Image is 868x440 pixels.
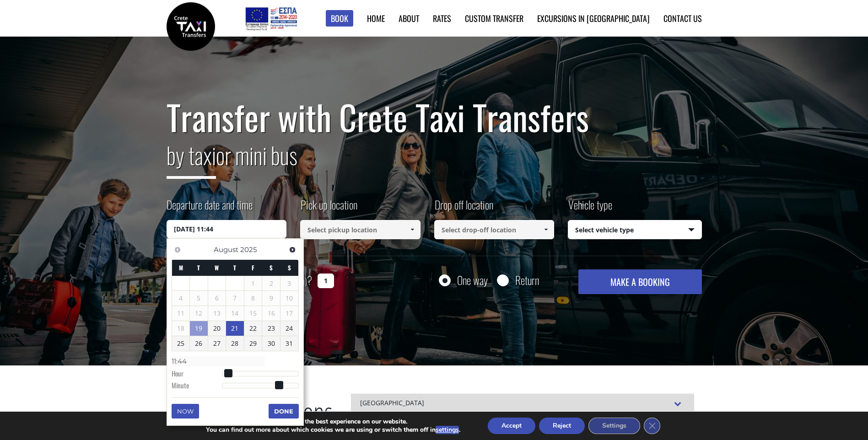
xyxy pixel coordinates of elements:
span: 14 [226,306,244,321]
span: 5 [190,291,208,306]
input: Select drop-off location [434,220,555,239]
span: 16 [262,306,280,321]
button: MAKE A BOOKING [578,269,701,294]
input: Select pickup location [300,220,421,239]
span: Previous [174,246,181,253]
a: 24 [280,321,298,336]
a: 23 [262,321,280,336]
span: Sunday [288,263,291,272]
span: 1 [244,276,262,291]
span: 2 [262,276,280,291]
span: 3 [280,276,298,291]
span: 11 [172,306,190,321]
a: Home [367,12,385,24]
label: How many passengers ? [167,269,312,292]
span: 10 [280,291,298,306]
span: Monday [179,263,183,272]
p: We are using cookies to give you the best experience on our website. [206,418,460,426]
img: Crete Taxi Transfers | Safe Taxi Transfer Services from to Heraklion Airport, Chania Airport, Ret... [167,2,215,51]
span: Saturday [270,263,273,272]
span: Next [289,246,296,253]
span: Select vehicle type [568,220,701,240]
span: 6 [208,291,226,306]
span: 9 [262,291,280,306]
label: Return [515,274,539,286]
span: Thursday [233,263,236,272]
span: Wednesday [215,263,219,272]
a: Show All Items [539,220,554,239]
a: 20 [208,321,226,336]
button: Settings [588,418,640,434]
a: 25 [172,336,190,351]
span: August [214,245,238,254]
button: Close GDPR Cookie Banner [644,418,660,434]
button: settings [436,426,459,434]
a: 26 [190,336,208,351]
a: Book [326,10,353,27]
a: Previous [172,243,184,256]
a: Crete Taxi Transfers | Safe Taxi Transfer Services from to Heraklion Airport, Chania Airport, Ret... [167,21,215,30]
span: Friday [252,263,254,272]
span: 13 [208,306,226,321]
h1: Transfer with Crete Taxi Transfers [167,98,702,136]
button: Accept [488,418,535,434]
dt: Minute [172,381,222,392]
span: 15 [244,306,262,321]
a: Rates [433,12,451,24]
dt: Hour [172,369,222,381]
button: Reject [539,418,585,434]
a: 22 [244,321,262,336]
span: by taxi [167,138,216,179]
a: About [399,12,419,24]
button: Now [172,404,199,419]
label: Vehicle type [568,197,612,220]
div: [GEOGRAPHIC_DATA] [351,393,694,413]
span: 2025 [240,245,257,254]
a: 21 [226,321,244,336]
span: 7 [226,291,244,306]
h2: or mini bus [167,136,702,186]
a: Excursions in [GEOGRAPHIC_DATA] [537,12,650,24]
label: Drop off location [434,197,493,220]
label: Departure date and time [167,197,253,220]
a: Next [286,243,299,256]
a: Custom Transfer [465,12,523,24]
span: 4 [172,291,190,306]
span: 12 [190,306,208,321]
a: Show All Items [404,220,420,239]
a: 30 [262,336,280,351]
span: Tuesday [197,263,200,272]
button: Done [269,404,299,419]
a: 27 [208,336,226,351]
span: 17 [280,306,298,321]
span: 8 [244,291,262,306]
span: Popular [166,394,231,436]
a: 31 [280,336,298,351]
a: Contact us [663,12,702,24]
label: One way [457,274,488,286]
label: Pick up location [300,197,357,220]
img: e-bannersEUERDF180X90.jpg [244,5,298,32]
span: 18 [172,321,190,336]
a: 29 [244,336,262,351]
p: You can find out more about which cookies we are using or switch them off in . [206,426,460,434]
a: 19 [190,321,208,336]
a: 28 [226,336,244,351]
